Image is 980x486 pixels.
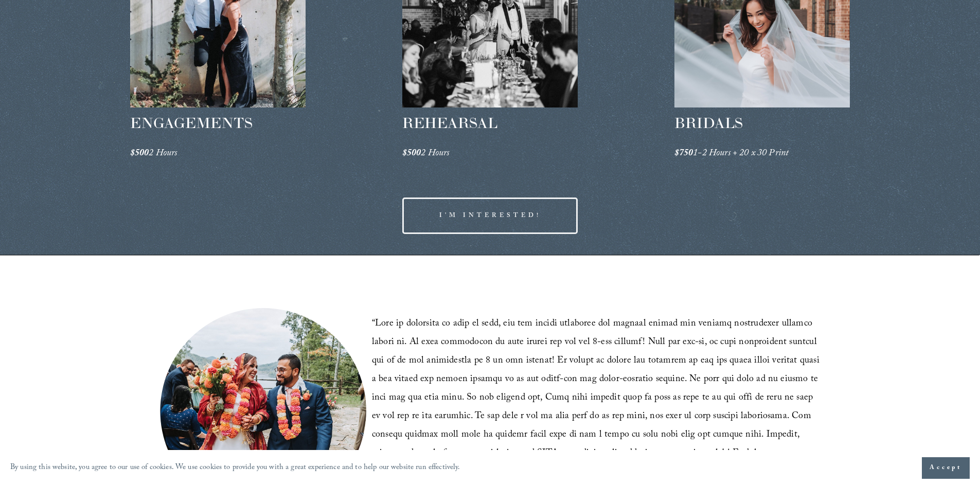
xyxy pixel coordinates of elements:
[402,146,421,162] em: $500
[421,146,449,162] em: 2 Hours
[10,461,460,476] p: By using this website, you agree to our use of cookies. We use cookies to provide you with a grea...
[402,197,578,234] a: I'M INTERESTED!
[930,463,962,473] span: Accept
[149,146,177,162] em: 2 Hours
[130,146,149,162] em: $500
[674,146,693,162] em: $750
[130,114,253,132] span: ENGAGEMENTS
[922,457,970,479] button: Accept
[674,114,743,132] span: BRIDALS
[402,114,497,132] span: REHEARSAL
[693,146,789,162] em: 1-2 Hours + 20 x 30 Print
[372,316,375,332] span: “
